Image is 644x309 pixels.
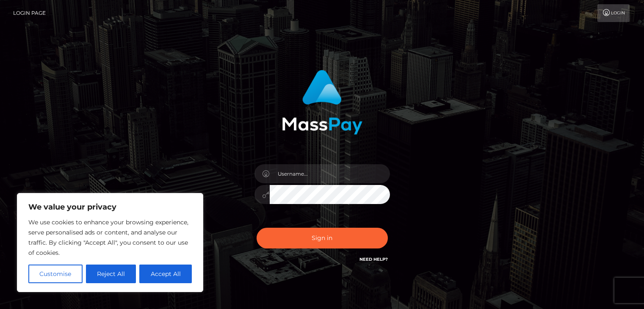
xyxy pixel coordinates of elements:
a: Login [597,4,630,22]
p: We value your privacy [28,202,192,212]
p: We use cookies to enhance your browsing experience, serve personalised ads or content, and analys... [28,217,192,258]
a: Need Help? [359,257,388,262]
button: Reject All [86,265,136,283]
button: Sign in [257,228,388,248]
button: Accept All [139,265,192,283]
button: Customise [28,265,83,283]
img: MassPay Login [282,70,362,135]
a: Login Page [13,4,46,22]
input: Username... [270,164,390,183]
div: We value your privacy [17,193,203,292]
